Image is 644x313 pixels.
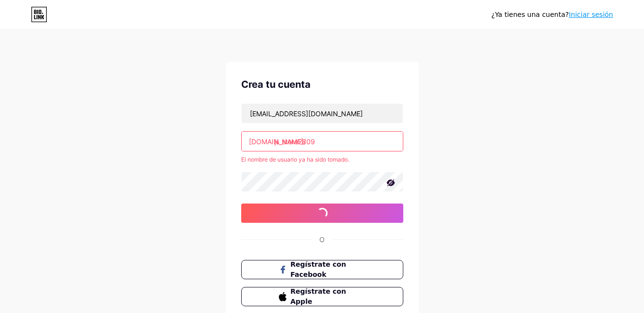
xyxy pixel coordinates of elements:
[290,260,346,278] font: Regístrate con Facebook
[569,11,613,18] a: Iniciar sesión
[249,137,306,146] font: [DOMAIN_NAME]/
[241,260,403,279] button: Regístrate con Facebook
[241,79,311,90] font: Crea tu cuenta
[290,287,346,305] font: Regístrate con Apple
[319,235,325,244] font: O
[242,132,403,151] input: nombre de usuario
[492,11,569,18] font: ¿Ya tienes una cuenta?
[241,287,403,306] button: Regístrate con Apple
[241,156,349,163] font: El nombre de usuario ya ha sido tomado.
[242,104,403,123] input: Correo electrónico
